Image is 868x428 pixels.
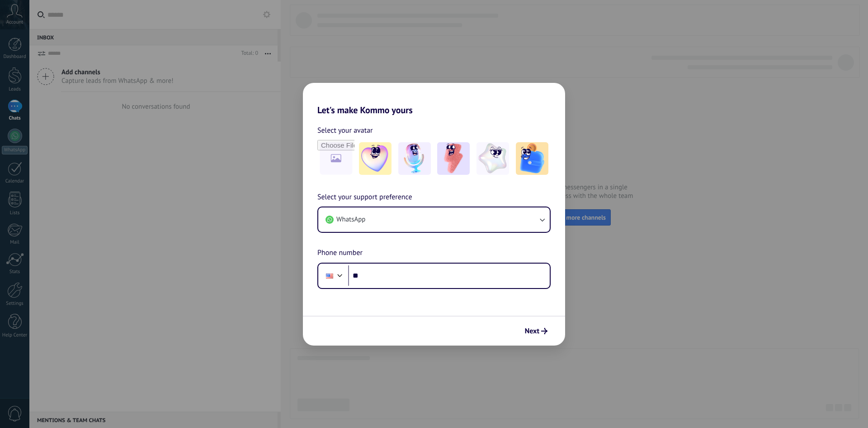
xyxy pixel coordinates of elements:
[321,266,338,285] div: United States: + 1
[476,142,509,175] img: -4.jpeg
[317,247,363,259] span: Phone number
[521,323,552,339] button: Next
[525,328,539,334] span: Next
[516,142,548,175] img: -5.jpeg
[303,83,565,115] h2: Let's make Kommo yours
[336,215,365,224] span: WhatsApp
[359,142,392,175] img: -1.jpeg
[317,125,373,136] span: Select your avatar
[317,192,412,203] span: Select your support preference
[437,142,470,175] img: -3.jpeg
[318,207,550,232] button: WhatsApp
[398,142,431,175] img: -2.jpeg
